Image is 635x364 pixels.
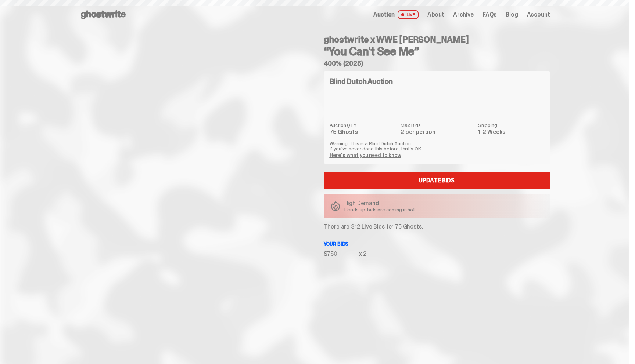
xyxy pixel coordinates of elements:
[401,123,473,128] dt: Max Bids
[324,60,550,67] h5: 400% (2025)
[373,12,395,18] span: Auction
[359,251,367,257] div: x 2
[324,251,359,257] div: $750
[330,129,397,135] dd: 75 Ghosts
[453,12,474,18] a: Archive
[527,12,550,18] a: Account
[330,78,393,85] h4: Blind Dutch Auction
[398,10,419,19] span: LIVE
[324,224,550,230] p: There are 312 Live Bids for 75 Ghosts.
[401,129,473,135] dd: 2 per person
[373,10,418,19] a: Auction LIVE
[478,123,544,128] dt: Shipping
[427,12,444,18] a: About
[324,241,550,247] p: Your bids
[324,45,550,57] h3: “You Can't See Me”
[330,141,544,151] p: Warning: This is a Blind Dutch Auction. If you’ve never done this before, that’s OK.
[324,35,550,44] h4: ghostwrite x WWE [PERSON_NAME]
[478,129,544,135] dd: 1-2 Weeks
[506,12,518,18] a: Blog
[324,172,550,189] a: Update Bids
[330,152,401,159] a: Here's what you need to know
[330,123,397,128] dt: Auction QTY
[344,200,415,206] p: High Demand
[482,12,497,18] a: FAQs
[344,207,415,212] p: Heads up: bids are coming in hot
